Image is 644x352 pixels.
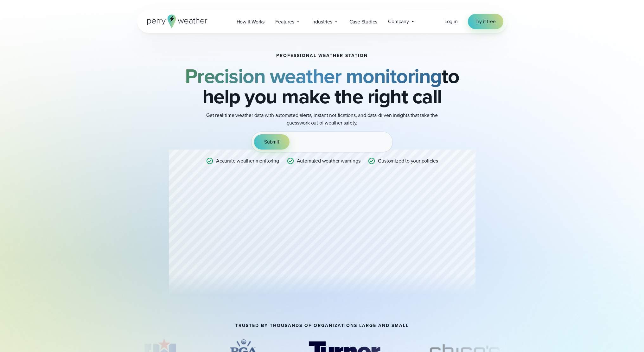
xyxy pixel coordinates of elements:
span: Case Studies [349,18,378,26]
h1: Professional Weather Station [276,53,368,58]
strong: Precision weather monitoring [185,61,442,91]
span: How it Works [237,18,265,26]
span: Features [275,18,294,26]
p: Customized to your policies [378,157,438,165]
a: Case Studies [344,15,383,28]
span: Submit [264,138,279,146]
a: Try it free [468,14,503,29]
p: Automated weather warnings [297,157,360,165]
span: Industries [311,18,332,26]
button: Submit [254,134,290,150]
a: How it Works [231,15,270,28]
h2: TRUSTED BY THOUSANDS OF ORGANIZATIONS LARGE AND SMALL [235,323,409,328]
span: Try it free [475,18,496,25]
span: Company [388,18,409,25]
p: Get real-time weather data with automated alerts, instant notifications, and data-driven insights... [195,112,449,127]
p: Accurate weather monitoring [216,157,279,165]
h2: to help you make the right call [169,66,475,106]
a: Log in [444,18,458,25]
